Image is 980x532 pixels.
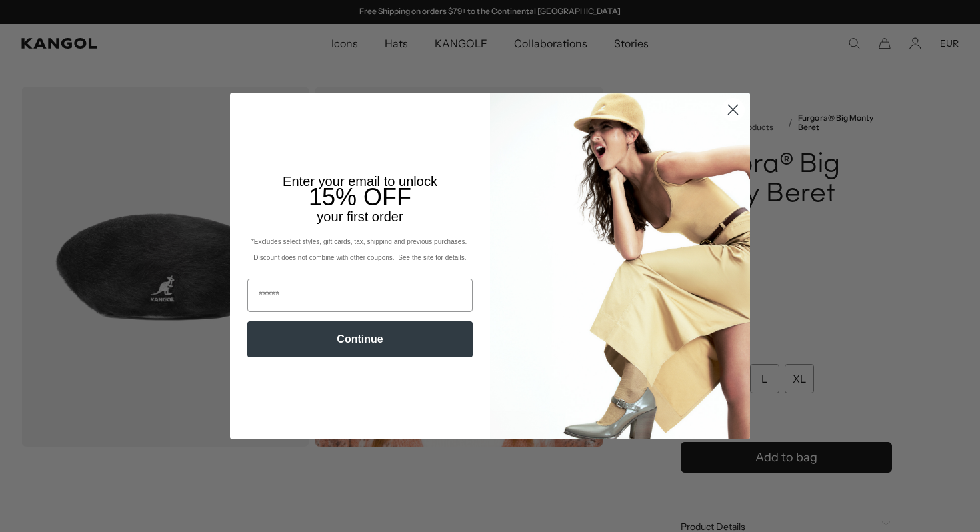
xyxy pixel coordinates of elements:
[490,93,750,439] img: 93be19ad-e773-4382-80b9-c9d740c9197f.jpeg
[283,174,437,189] span: Enter your email to unlock
[721,98,745,121] button: Close dialog
[247,279,473,312] input: Email
[309,183,411,211] span: 15% OFF
[247,321,473,357] button: Continue
[317,209,403,224] span: your first order
[251,238,469,261] span: *Excludes select styles, gift cards, tax, shipping and previous purchases. Discount does not comb...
